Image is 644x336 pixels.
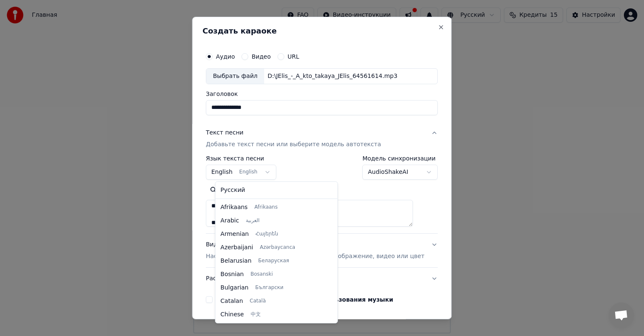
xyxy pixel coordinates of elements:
[260,244,295,251] span: Azərbaycanca
[221,203,248,212] span: Afrikaans
[250,298,266,305] span: Català
[250,271,273,278] span: Bosanski
[221,257,252,265] span: Belarusian
[254,204,278,211] span: Afrikaans
[221,243,253,252] span: Azerbaijani
[221,310,244,319] span: Chinese
[255,231,278,238] span: Հայերեն
[221,186,245,194] span: Русский
[221,297,243,305] span: Catalan
[221,270,244,279] span: Bosnian
[246,217,260,224] span: العربية
[221,284,249,292] span: Bulgarian
[221,217,239,225] span: Arabic
[221,230,249,238] span: Armenian
[255,284,283,291] span: Български
[258,258,289,264] span: Беларуская
[251,311,261,318] span: 中文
